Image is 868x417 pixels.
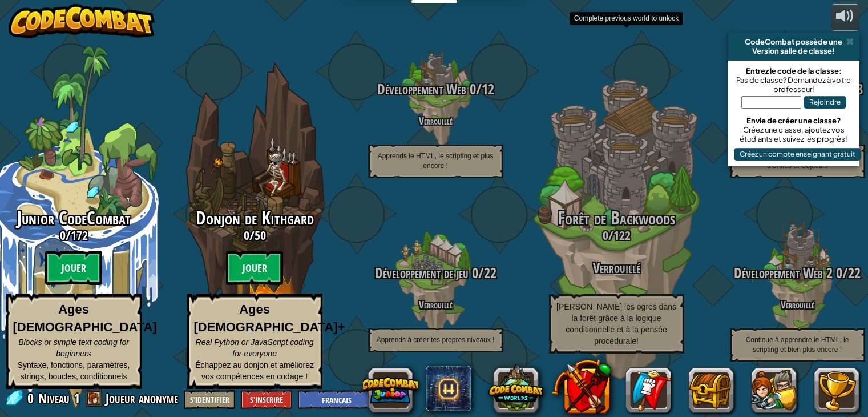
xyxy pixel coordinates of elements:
strong: Ages [DEMOGRAPHIC_DATA] [13,302,157,334]
span: Niveau [38,389,70,408]
button: Créez un compte enseignant gratuit [734,148,861,161]
span: Continue à apprendre le HTML, le scripting et bien plus encore ! [746,336,849,354]
span: Apprends le HTML, le scripting et plus encore ! [378,152,494,170]
span: Apprends à créer tes propres niveaux ! [377,336,495,344]
button: S'identifier [184,390,235,409]
span: Syntaxe, fonctions, paramètres, strings, boucles, conditionnels [18,360,130,381]
h3: Verrouillé [526,260,707,276]
span: 0 [603,227,608,244]
span: Donjon de Kithgard [196,206,314,230]
div: Envie de créer une classe? [734,116,854,125]
btn: Jouer [45,251,102,285]
span: 0 [466,79,476,99]
span: 122 [613,227,631,244]
span: 0 [60,227,66,244]
div: Entrez le code de la classe: [734,66,854,75]
div: Créez une classe, ajoutez vos étudiants et suivez les progrès! [734,125,854,143]
span: [PERSON_NAME] les ogres dans la forêt grâce à la logique conditionnelle et à la pensée procédurale! [556,302,676,346]
span: 0 [27,389,37,407]
span: 12 [482,79,494,99]
h3: / [164,228,345,242]
span: Développement de jeu [375,263,469,283]
h4: Verrouillé [345,115,526,126]
span: 172 [71,227,88,244]
div: Complete previous world to unlock [164,46,345,408]
div: Pas de classe? Demandez à votre professeur! [734,75,854,94]
h4: Verrouillé [345,299,526,310]
span: Échappez au donjon et améliorez vos compétences en codage ! [195,360,314,381]
button: Rejoindre [804,96,846,109]
btn: Jouer [226,251,283,285]
span: 0 [469,263,478,283]
div: Complete previous world to unlock [570,12,683,25]
span: Développement Web 2 [734,263,833,283]
span: 0 [244,227,249,244]
h3: / [345,266,526,281]
span: 22 [848,263,861,283]
button: Ajuster le volume [831,4,859,31]
span: Blocks or simple text coding for beginners [18,338,129,358]
span: 1 [74,389,80,407]
span: Junior CodeCombat [17,206,131,230]
span: 22 [484,263,496,283]
img: CodeCombat - Learn how to code by playing a game [9,4,155,38]
div: CodeCombat possède une [733,37,855,46]
span: Real Python or JavaScript coding for everyone [196,338,314,358]
span: Joueur anonyme [106,389,178,407]
h3: / [345,82,526,97]
span: Développement Web [377,79,466,99]
span: 0 [833,263,842,283]
span: Forêt de Backwoods [558,206,675,230]
div: Version salle de classe! [733,46,855,55]
span: 50 [255,227,266,244]
strong: Ages [DEMOGRAPHIC_DATA]+ [194,302,345,334]
h3: / [526,228,707,242]
button: S'inscrire [241,390,292,409]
